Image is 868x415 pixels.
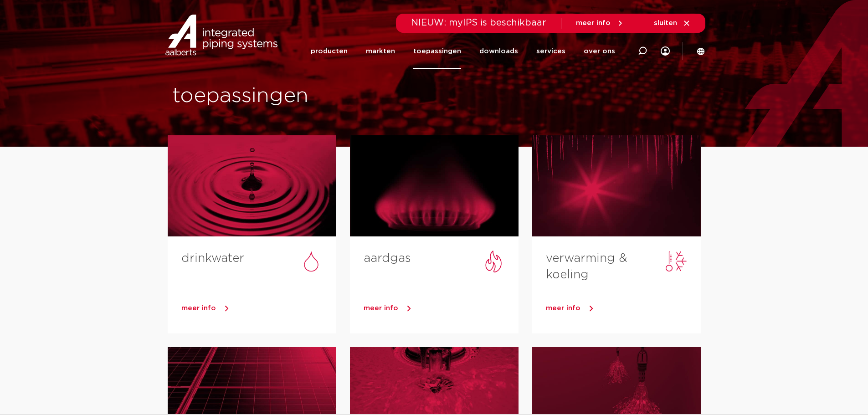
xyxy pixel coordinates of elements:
a: meer info [546,302,701,315]
a: toepassingen [413,34,461,69]
nav: Menu [311,34,615,69]
a: downloads [479,34,518,69]
span: meer info [546,305,580,312]
span: NIEUW: myIPS is beschikbaar [411,18,546,27]
a: services [536,34,565,69]
a: meer info [576,19,624,27]
span: meer info [576,20,611,26]
a: markten [366,34,395,69]
h1: toepassingen [172,82,430,111]
a: verwarming & koeling [546,252,627,281]
span: meer info [364,305,398,312]
a: sluiten [654,19,691,27]
span: meer info [181,305,216,312]
a: over ons [584,34,615,69]
a: aardgas [364,252,411,264]
a: drinkwater [181,252,244,264]
a: producten [311,34,348,69]
span: sluiten [654,20,677,26]
a: meer info [181,302,336,315]
a: meer info [364,302,519,315]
